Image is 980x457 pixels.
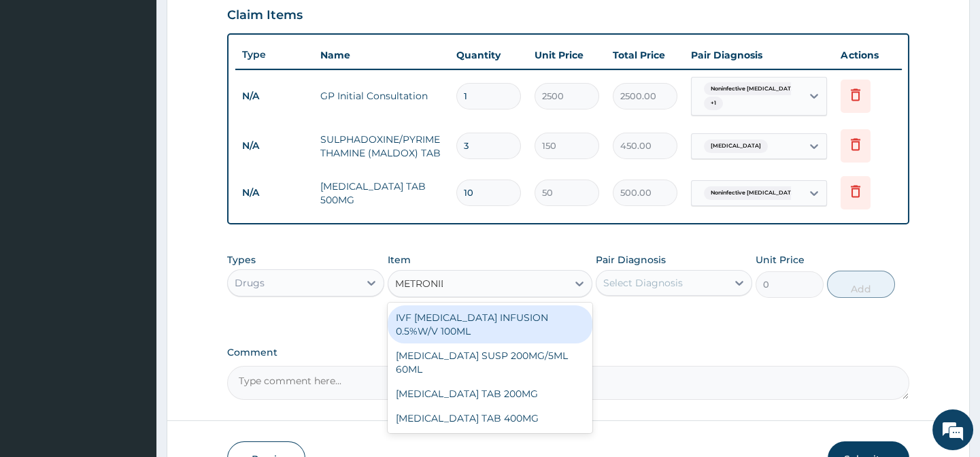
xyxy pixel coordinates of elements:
[71,76,229,94] div: Chat with us now
[227,347,909,358] label: Comment
[388,305,592,343] div: IVF [MEDICAL_DATA] INFUSION 0.5%W/V 100ML
[388,343,592,382] div: [MEDICAL_DATA] SUSP 200MG/5ML 60ML
[7,309,259,356] textarea: Type your message and hit 'Enter'
[388,253,411,267] label: Item
[227,8,303,23] h3: Claim Items
[704,82,830,96] span: Noninfective [MEDICAL_DATA] and col...
[235,42,314,67] th: Type
[235,180,314,205] td: N/A
[25,68,55,102] img: d_794563401_company_1708531726252_794563401
[388,406,592,430] div: [MEDICAL_DATA] TAB 400MG
[704,97,723,110] span: + 1
[596,253,666,267] label: Pair Diagnosis
[756,253,805,267] label: Unit Price
[388,382,592,406] div: [MEDICAL_DATA] TAB 200MG
[235,276,265,290] div: Drugs
[314,82,450,109] td: GP Initial Consultation
[223,7,256,39] div: Minimize live chat window
[450,41,528,69] th: Quantity
[704,186,830,200] span: Noninfective [MEDICAL_DATA] and col...
[704,139,768,153] span: [MEDICAL_DATA]
[834,41,902,69] th: Actions
[314,41,450,69] th: Name
[827,271,895,298] button: Add
[606,41,684,69] th: Total Price
[314,126,450,167] td: SULPHADOXINE/PYRIMETHAMINE (MALDOX) TAB
[684,41,834,69] th: Pair Diagnosis
[528,41,606,69] th: Unit Price
[227,254,256,266] label: Types
[603,276,683,290] div: Select Diagnosis
[235,133,314,158] td: N/A
[235,84,314,109] td: N/A
[79,140,188,277] span: We're online!
[314,173,450,214] td: [MEDICAL_DATA] TAB 500MG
